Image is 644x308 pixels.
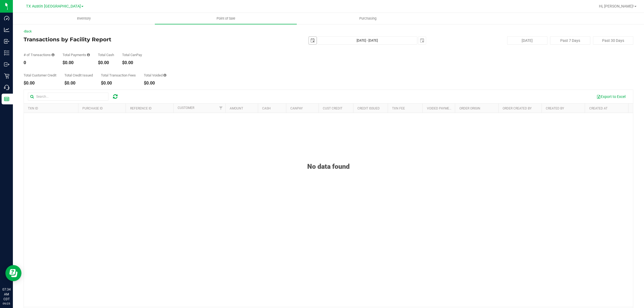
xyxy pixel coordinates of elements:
a: Reference ID [130,107,152,110]
span: TX Austin [GEOGRAPHIC_DATA] [26,4,81,9]
span: select [418,37,426,44]
a: Cust Credit [323,107,342,110]
div: Total Payments [63,53,90,57]
div: $0.00 [98,61,114,65]
div: $0.00 [101,81,136,85]
iframe: Resource center [5,265,21,281]
inline-svg: Dashboard [4,16,9,21]
button: Past 7 Days [550,36,590,45]
button: [DATE] [507,36,547,45]
p: 09/25 [2,302,10,306]
div: $0.00 [122,61,142,65]
inline-svg: Reports [4,96,9,102]
a: CanPay [290,107,303,110]
a: Purchasing [297,13,439,24]
span: select [309,37,316,44]
span: Point of Sale [209,16,243,21]
inline-svg: Analytics [4,27,9,32]
i: Sum of all successful, non-voided payment transaction amounts, excluding tips and transaction fees. [87,53,90,57]
div: Total CanPay [122,53,142,57]
a: Filter [217,104,225,113]
h4: Transactions by Facility Report [24,36,227,42]
a: Voided Payment [427,107,453,110]
a: Created By [546,107,564,110]
span: Hi, [PERSON_NAME]! [599,4,634,8]
span: Inventory [70,16,98,21]
a: Purchase ID [82,107,103,110]
inline-svg: Outbound [4,62,9,67]
a: Inventory [13,13,155,24]
a: Amount [230,107,243,110]
div: $0.00 [63,61,90,65]
a: Txn Fee [392,107,405,110]
button: Export to Excel [593,92,629,101]
div: $0.00 [64,81,93,85]
div: Total Cash [98,53,114,57]
div: No data found [24,149,633,170]
a: Credit Issued [357,107,380,110]
i: Sum of all voided payment transaction amounts, excluding tips and transaction fees. [163,74,166,77]
inline-svg: Call Center [4,85,9,90]
div: Total Transaction Fees [101,74,136,77]
a: Cash [262,107,271,110]
div: $0.00 [144,81,166,85]
input: Search... [28,93,108,101]
i: Count of all successful payment transactions, possibly including voids, refunds, and cash-back fr... [52,53,54,57]
div: Total Voided [144,74,166,77]
p: 07:34 AM CDT [2,287,10,302]
inline-svg: Inventory [4,50,9,56]
inline-svg: Inbound [4,39,9,44]
span: Purchasing [352,16,384,21]
div: Total Credit Issued [64,74,93,77]
inline-svg: Retail [4,73,9,79]
a: TXN ID [28,107,38,110]
button: Past 30 Days [593,36,633,45]
div: # of Transactions [24,53,54,57]
a: Created At [589,107,608,110]
a: Order Created By [503,107,532,110]
div: Total Customer Credit [24,74,56,77]
a: Back [24,30,32,33]
a: Point of Sale [155,13,297,24]
div: 0 [24,61,54,65]
a: Order Origin [459,107,480,110]
div: $0.00 [24,81,56,85]
a: Customer [178,106,194,110]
